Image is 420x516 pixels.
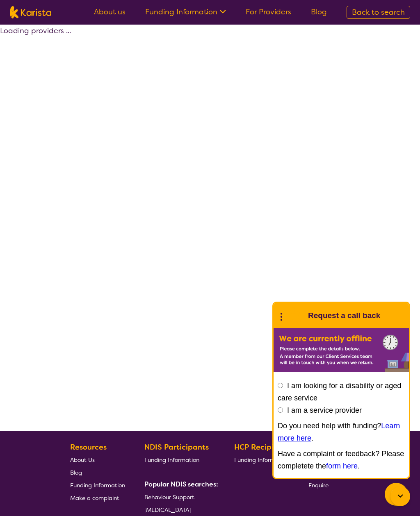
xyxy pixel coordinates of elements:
[94,7,126,17] a: About us
[70,494,119,502] span: Make a complaint
[385,483,408,506] button: Channel Menu
[70,482,125,489] span: Funding Information
[246,7,291,17] a: For Providers
[144,493,194,501] span: Behaviour Support
[144,456,199,464] span: Funding Information
[274,328,409,372] img: Karista offline chat form to request call back
[70,466,125,479] a: Blog
[234,453,289,466] a: Funding Information
[352,7,405,17] span: Back to search
[234,442,289,452] b: HCP Recipients
[70,469,82,476] span: Blog
[287,406,362,414] label: I am a service provider
[70,456,95,464] span: About Us
[145,7,226,17] a: Funding Information
[70,442,107,452] b: Resources
[10,6,51,18] img: Karista logo
[144,442,209,452] b: NDIS Participants
[278,448,405,472] p: Have a complaint or feedback? Please completete the .
[308,479,347,491] a: Enquire
[144,491,215,503] a: Behaviour Support
[144,506,191,514] span: [MEDICAL_DATA]
[144,503,215,516] a: [MEDICAL_DATA]
[278,382,401,402] label: I am looking for a disability or aged care service
[70,453,125,466] a: About Us
[308,482,329,489] span: Enquire
[287,307,303,324] img: Karista
[144,453,215,466] a: Funding Information
[144,480,218,489] b: Popular NDIS searches:
[326,462,358,470] a: form here
[70,479,125,491] a: Funding Information
[311,7,327,17] a: Blog
[278,420,405,444] p: Do you need help with funding? .
[234,456,289,464] span: Funding Information
[70,491,125,504] a: Make a complaint
[347,6,410,19] a: Back to search
[308,309,380,322] h1: Request a call back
